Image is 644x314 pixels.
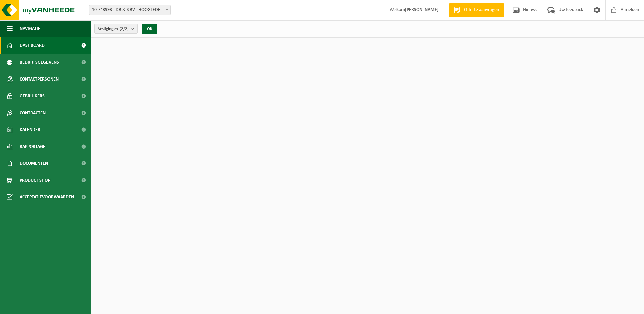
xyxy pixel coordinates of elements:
[120,27,129,31] count: (2/2)
[20,71,59,88] span: Contactpersonen
[20,37,45,54] span: Dashboard
[142,24,157,34] button: OK
[94,24,138,34] button: Vestigingen(2/2)
[462,7,501,13] span: Offerte aanvragen
[20,104,46,121] span: Contracten
[20,20,40,37] span: Navigatie
[405,7,439,12] strong: [PERSON_NAME]
[20,121,40,138] span: Kalender
[20,172,50,189] span: Product Shop
[20,189,74,206] span: Acceptatievoorwaarden
[20,54,59,71] span: Bedrijfsgegevens
[449,3,504,17] a: Offerte aanvragen
[20,155,48,172] span: Documenten
[20,88,45,104] span: Gebruikers
[89,5,170,15] span: 10-743993 - DB & S BV - HOOGLEDE
[98,24,129,34] span: Vestigingen
[20,138,45,155] span: Rapportage
[89,5,171,15] span: 10-743993 - DB & S BV - HOOGLEDE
